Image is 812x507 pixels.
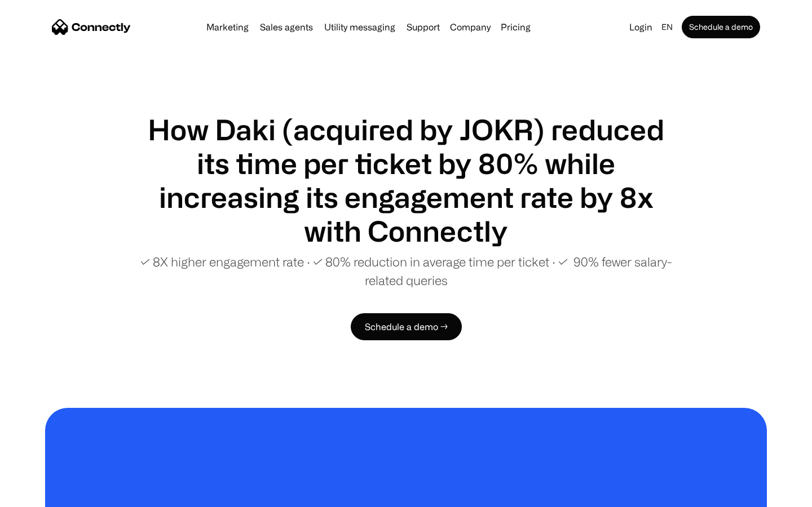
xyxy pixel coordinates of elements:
[351,313,462,340] a: Schedule a demo →
[135,113,677,248] h1: How Daki (acquired by JOKR) reduced its time per ticket by 80% while increasing its engagement ra...
[496,23,535,32] a: Pricing
[661,19,673,35] div: en
[402,23,444,32] a: Support
[625,19,657,35] a: Login
[202,23,253,32] a: Marketing
[450,19,491,35] div: Company
[135,252,677,290] p: ✓ 8X higher engagement rate ∙ ✓ 80% reduction in average time per ticket ∙ ✓ 90% fewer salary-rel...
[255,23,317,32] a: Sales agents
[23,487,68,503] ul: Language list
[320,23,400,32] a: Utility messaging
[682,16,760,38] a: Schedule a demo
[11,486,68,503] aside: Language selected: English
